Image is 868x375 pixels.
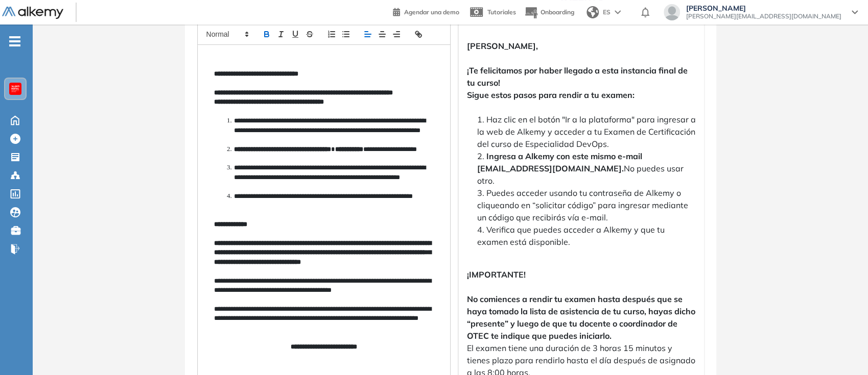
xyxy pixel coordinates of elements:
[11,85,19,93] img: https://assets.alkemy.org/workspaces/620/d203e0be-08f6-444b-9eae-a92d815a506f.png
[477,223,696,248] li: Verifica que puedes acceder a Alkemy y que tu examen está disponible.
[477,113,696,150] li: Haz clic en el botón "Ir a la plataforma" para ingresar a la web de Alkemy y acceder a tu Examen ...
[686,4,841,12] span: [PERSON_NAME]
[467,65,688,88] strong: ¡Te felicitamos por haber llegado a esta instancia final de tu curso!
[524,2,574,23] button: Onboarding
[541,8,574,16] span: Onboarding
[477,150,696,187] li: No puedes usar otro.
[615,10,621,14] img: arrow
[486,151,642,161] strong: Ingresa a Alkemy con este mismo e-mail
[686,12,841,20] span: [PERSON_NAME][EMAIL_ADDRESS][DOMAIN_NAME]
[467,41,538,51] strong: [PERSON_NAME],
[467,269,526,280] strong: ¡IMPORTANTE!
[467,294,695,341] strong: No comiences a rendir tu examen hasta después que se haya tomado la lista de asistencia de tu cur...
[477,163,624,173] strong: [EMAIL_ADDRESS][DOMAIN_NAME].
[404,8,459,16] span: Agendar una demo
[587,6,599,18] img: world
[477,187,696,223] li: Puedes acceder usando tu contraseña de Alkemy o cliqueando en “solicitar código” para ingresar me...
[487,8,516,16] span: Tutoriales
[603,8,611,17] span: ES
[9,40,20,42] i: -
[393,5,459,17] a: Agendar una demo
[467,90,635,100] strong: Sigue estos pasos para rendir a tu examen:
[2,7,63,19] img: Logo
